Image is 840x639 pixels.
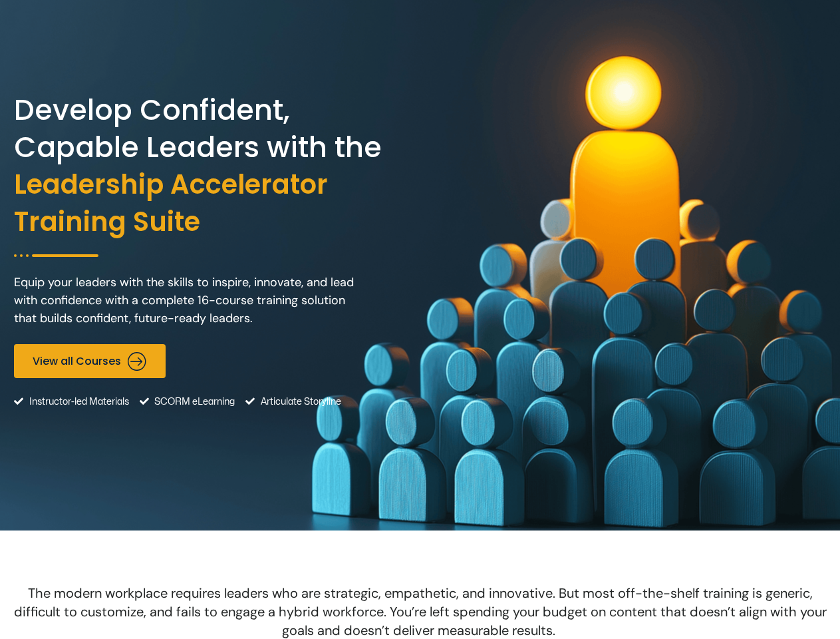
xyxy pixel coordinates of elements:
span: Leadership Accelerator Training Suite [14,166,417,241]
h2: Develop Confident, Capable Leaders with the [14,92,417,241]
span: SCORM eLearning [151,385,235,419]
span: Instructor-led Materials [26,385,129,419]
span: The modern workplace requires leaders who are strategic, empathetic, and innovative. But most off... [14,584,827,639]
a: View all Courses [14,344,166,378]
p: Equip your leaders with the skills to inspire, innovate, and lead with confidence with a complete... [14,274,360,327]
span: View all Courses [33,355,121,367]
span: Articulate Storyline [257,385,341,419]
